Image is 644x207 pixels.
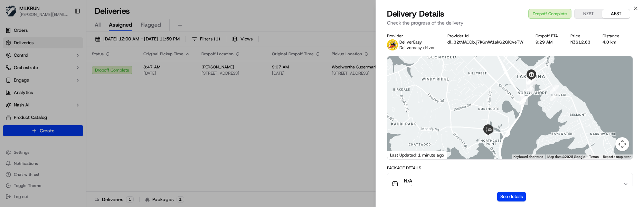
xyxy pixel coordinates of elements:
[399,45,435,50] span: Delivereasy driver
[550,85,559,94] div: 2
[387,173,633,195] button: N/ANZ$34.40
[519,96,528,105] div: 12
[602,9,630,18] button: AEST
[447,39,523,45] button: dl_32tMAODbJj7KQnW1akQ2QlCveTW
[404,177,427,184] span: N/A
[497,192,526,201] button: See details
[603,155,631,159] a: Report a map error
[575,9,602,18] button: NZST
[387,165,633,171] div: Package Details
[389,150,412,159] img: Google
[603,39,621,45] div: 4.0 km
[389,150,412,159] a: Open this area in Google Maps (opens a new window)
[570,39,591,45] div: NZ$12.63
[447,33,524,39] div: Provider Id
[550,92,559,101] div: 1
[513,154,543,159] button: Keyboard shortcuts
[387,33,436,39] div: Provider
[615,137,629,151] button: Map camera controls
[603,33,621,39] div: Distance
[536,33,559,39] div: Dropoff ETA
[387,19,633,26] p: Check the progress of the delivery
[536,39,559,45] div: 9:29 AM
[387,8,444,19] span: Delivery Details
[387,39,398,50] img: delivereasy_logo.png
[404,184,427,191] span: NZ$34.40
[547,155,585,159] span: Map data ©2025 Google
[526,84,535,93] div: 3
[399,39,435,45] p: DeliverEasy
[387,151,447,159] div: Last Updated: 1 minute ago
[589,155,599,159] a: Terms (opens in new tab)
[570,33,591,39] div: Price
